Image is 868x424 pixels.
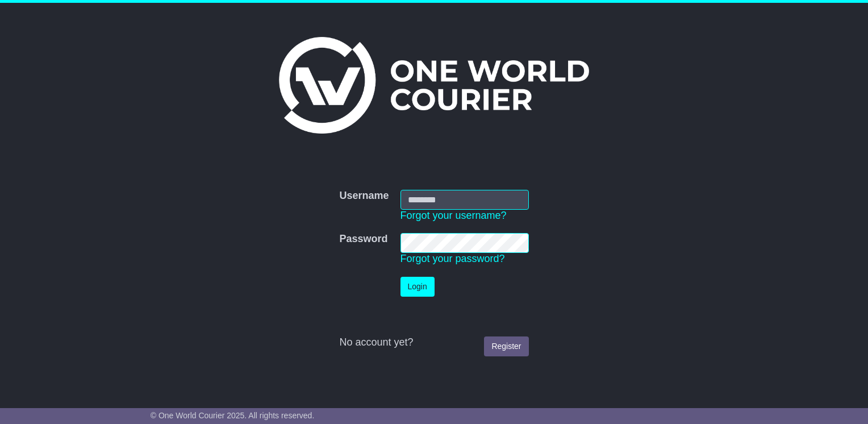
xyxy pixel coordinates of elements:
[400,253,505,264] a: Forgot your password?
[339,336,528,349] div: No account yet?
[484,336,528,356] a: Register
[151,411,315,420] span: © One World Courier 2025. All rights reserved.
[339,190,389,202] label: Username
[400,277,435,297] button: Login
[279,37,589,134] img: One World
[400,210,507,221] a: Forgot your username?
[339,233,387,246] label: Password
